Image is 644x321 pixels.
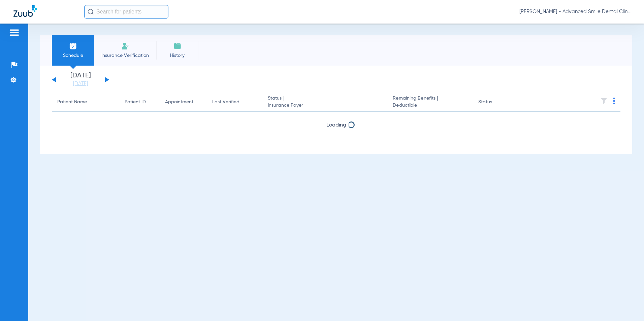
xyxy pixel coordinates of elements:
[173,42,182,50] img: History
[262,93,387,112] th: Status |
[69,42,77,50] img: Schedule
[393,102,467,109] span: Deductible
[601,98,607,104] img: filter.svg
[121,42,129,50] img: Manual Insurance Verification
[165,99,193,106] div: Appointment
[99,52,151,59] span: Insurance Verification
[519,8,631,15] span: [PERSON_NAME] - Advanced Smile Dental Clinic
[165,99,201,106] div: Appointment
[88,9,94,15] img: Search Icon
[57,52,89,59] span: Schedule
[9,29,20,37] img: hamburger-icon
[473,93,518,112] th: Status
[57,99,114,106] div: Patient Name
[60,80,101,87] a: [DATE]
[84,5,168,19] input: Search for patients
[57,99,87,106] div: Patient Name
[161,52,193,59] span: History
[268,102,382,109] span: Insurance Payer
[60,72,101,87] li: [DATE]
[613,98,615,104] img: group-dot-blue.svg
[13,5,37,17] img: Zuub Logo
[326,122,346,128] span: Loading
[125,99,154,106] div: Patient ID
[125,99,146,106] div: Patient ID
[387,93,473,112] th: Remaining Benefits |
[212,99,257,106] div: Last Verified
[212,99,239,106] div: Last Verified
